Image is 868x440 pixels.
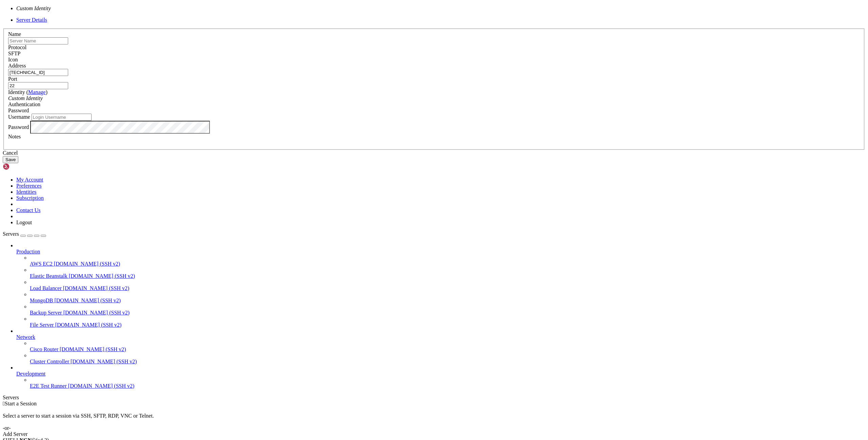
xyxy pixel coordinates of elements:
[8,95,860,101] div: Custom Identity
[3,395,865,401] div: Servers
[30,383,865,389] a: E2E Test Runner [DOMAIN_NAME] (SSH v2)
[16,334,865,340] a: Network
[30,310,865,316] a: Backup Server [DOMAIN_NAME] (SSH v2)
[16,334,35,340] span: Network
[30,298,865,304] a: MongoDB [DOMAIN_NAME] (SSH v2)
[16,365,865,389] li: Development
[63,285,130,291] span: [DOMAIN_NAME] (SSH v2)
[71,359,137,364] span: [DOMAIN_NAME] (SSH v2)
[8,124,29,130] label: Password
[30,285,62,291] span: Load Balancer
[8,69,68,76] input: Host Name or IP
[3,401,5,406] span: 
[3,407,865,431] div: Select a server to start a session via SSH, SFTP, RDP, VNC or Telnet. -or-
[32,114,92,121] input: Login Username
[8,114,30,120] label: Username
[16,249,40,254] span: Production
[8,57,18,62] label: Icon
[30,310,62,315] span: Backup Server
[30,291,865,304] li: MongoDB [DOMAIN_NAME] (SSH v2)
[8,44,26,50] label: Protocol
[8,37,68,44] input: Server Name
[60,346,126,352] span: [DOMAIN_NAME] (SSH v2)
[8,31,21,37] label: Name
[54,298,121,303] span: [DOMAIN_NAME] (SSH v2)
[8,95,43,101] i: Custom Identity
[30,298,53,303] span: MongoDB
[55,322,122,328] span: [DOMAIN_NAME] (SSH v2)
[8,76,17,82] label: Port
[3,150,865,156] div: Cancel
[30,261,865,267] a: AWS EC2 [DOMAIN_NAME] (SSH v2)
[30,255,865,267] li: AWS EC2 [DOMAIN_NAME] (SSH v2)
[16,243,865,328] li: Production
[30,340,865,352] li: Cisco Router [DOMAIN_NAME] (SSH v2)
[3,231,46,237] a: Servers
[3,156,18,163] button: Save
[30,346,58,352] span: Cisco Router
[30,261,53,267] span: AWS EC2
[16,371,45,377] span: Development
[69,273,135,279] span: [DOMAIN_NAME] (SSH v2)
[8,82,68,89] input: Port Number
[16,195,44,201] a: Subscription
[30,359,69,364] span: Cluster Controller
[30,322,865,328] a: File Server [DOMAIN_NAME] (SSH v2)
[16,219,32,225] a: Logout
[8,51,860,57] div: SFTP
[30,285,865,291] a: Load Balancer [DOMAIN_NAME] (SSH v2)
[16,189,37,195] a: Identities
[8,101,40,107] label: Authentication
[8,63,26,69] label: Address
[68,383,135,389] span: [DOMAIN_NAME] (SSH v2)
[16,183,42,189] a: Preferences
[16,5,51,11] i: Custom Identity
[3,231,19,237] span: Servers
[30,377,865,389] li: E2E Test Runner [DOMAIN_NAME] (SSH v2)
[3,163,42,170] img: Shellngn
[30,383,67,389] span: E2E Test Runner
[54,261,120,267] span: [DOMAIN_NAME] (SSH v2)
[8,51,20,56] span: SFTP
[63,310,130,315] span: [DOMAIN_NAME] (SSH v2)
[30,279,865,291] li: Load Balancer [DOMAIN_NAME] (SSH v2)
[16,17,47,23] a: Server Details
[26,89,47,95] span: ( )
[30,346,865,352] a: Cisco Router [DOMAIN_NAME] (SSH v2)
[3,431,865,437] div: Add Server
[8,89,47,95] label: Identity
[16,177,43,183] a: My Account
[30,359,865,365] a: Cluster Controller [DOMAIN_NAME] (SSH v2)
[16,249,865,255] a: Production
[8,108,860,114] div: Password
[30,273,67,279] span: Elastic Beanstalk
[30,352,865,365] li: Cluster Controller [DOMAIN_NAME] (SSH v2)
[30,273,865,279] a: Elastic Beanstalk [DOMAIN_NAME] (SSH v2)
[16,371,865,377] a: Development
[30,316,865,328] li: File Server [DOMAIN_NAME] (SSH v2)
[28,89,46,95] a: Manage
[16,328,865,365] li: Network
[30,304,865,316] li: Backup Server [DOMAIN_NAME] (SSH v2)
[30,267,865,279] li: Elastic Beanstalk [DOMAIN_NAME] (SSH v2)
[8,134,21,139] label: Notes
[8,108,29,113] span: Password
[30,322,54,328] span: File Server
[5,401,37,406] span: Start a Session
[16,207,41,213] a: Contact Us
